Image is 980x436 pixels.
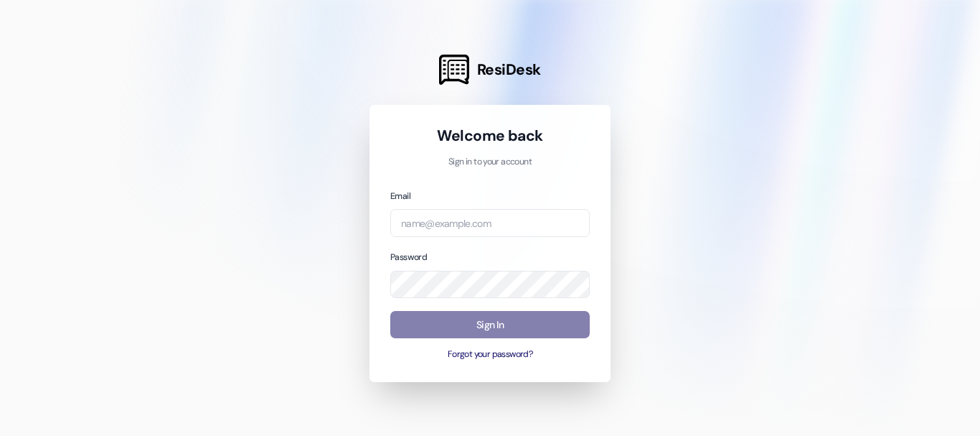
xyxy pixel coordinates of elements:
[439,55,469,85] img: ResiDesk Logo
[390,348,590,361] button: Forgot your password?
[477,60,541,80] span: ResiDesk
[390,311,590,339] button: Sign In
[390,190,410,202] label: Email
[390,209,590,237] input: name@example.com
[390,126,590,146] h1: Welcome back
[390,156,590,169] p: Sign in to your account
[390,251,427,263] label: Password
